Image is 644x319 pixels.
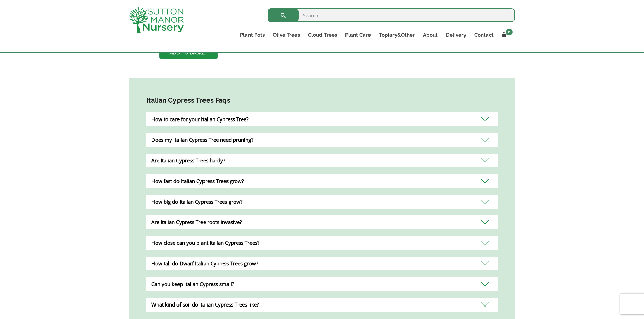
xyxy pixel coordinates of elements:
div: How big do Italian Cypress Trees grow? [146,195,498,209]
a: 0 [498,30,515,40]
div: How tall do Dwarf Italian Cypress Trees grow? [146,257,498,270]
span: 0 [506,29,513,35]
a: Topiary&Other [375,30,419,40]
div: What kind of soil do Italian Cypress Trees like? [146,298,498,312]
a: Contact [470,30,498,40]
img: logo [129,7,184,33]
a: Plant Care [341,30,375,40]
div: Does my Italian Cypress Tree need pruning? [146,133,498,147]
div: Can you keep Italian Cypress small? [146,277,498,291]
a: Olive Trees [269,30,304,40]
div: Are Italian Cypress Trees hardy? [146,154,498,167]
div: Are Italian Cypress Tree roots invasive? [146,215,498,229]
a: About [419,30,442,40]
h4: Italian Cypress Trees Faqs [146,95,498,106]
div: How to care for your Italian Cypress Tree? [146,112,498,126]
a: Plant Pots [236,30,269,40]
a: Cloud Trees [304,30,341,40]
div: How fast do Italian Cypress Trees grow? [146,174,498,188]
input: Search... [268,8,515,22]
div: How close can you plant Italian Cypress Trees? [146,236,498,250]
a: Delivery [442,30,470,40]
